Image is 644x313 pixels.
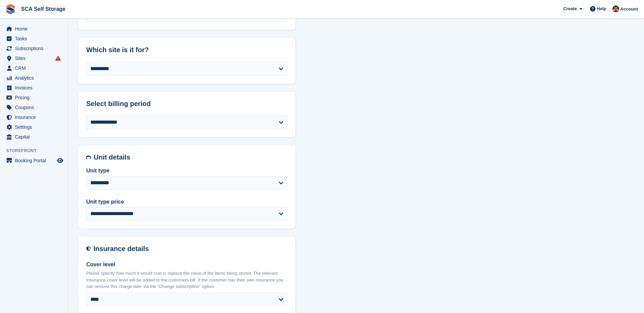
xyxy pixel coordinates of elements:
i: Smart entry sync failures have occurred [55,56,61,61]
a: menu [3,132,64,142]
a: menu [3,34,64,43]
a: menu [3,83,64,92]
span: Account [620,6,638,13]
span: Pricing [15,93,56,102]
a: menu [3,24,64,34]
h2: Which site is it for? [86,46,287,54]
span: Create [563,5,577,12]
span: Help [597,5,606,12]
p: Please specify how much it would cost to replace the value of the items being stored. The relevan... [86,270,287,290]
span: Sites [15,54,56,63]
a: menu [3,112,64,122]
a: menu [3,122,64,132]
a: menu [3,44,64,53]
span: Subscriptions [15,44,56,53]
img: unit-details-icon-595b0c5c156355b767ba7b61e002efae458ec76ed5ec05730b8e856ff9ea34a9.svg [86,153,91,161]
a: menu [3,103,64,112]
span: Invoices [15,83,56,92]
span: Analytics [15,73,56,83]
span: Insurance [15,112,56,122]
h2: Insurance details [93,245,287,253]
img: stora-icon-8386f47178a22dfd0bd8f6a31ec36ba5ce8667c1dd55bd0f319d3a0aa187defe.svg [5,4,16,14]
span: CRM [15,63,56,73]
a: menu [3,156,64,165]
a: SCA Self Storage [18,3,68,15]
h2: Unit details [94,153,287,161]
span: Settings [15,122,56,132]
label: Unit type price [86,198,287,206]
span: Home [15,24,56,34]
span: Tasks [15,34,56,43]
span: Booking Portal [15,156,56,165]
span: Storefront [6,147,68,154]
a: menu [3,63,64,73]
h2: Select billing period [86,100,287,108]
a: menu [3,73,64,83]
a: menu [3,54,64,63]
img: Sarah Race [612,5,619,12]
img: insurance-details-icon-731ffda60807649b61249b889ba3c5e2b5c27d34e2e1fb37a309f0fde93ff34a.svg [86,245,91,253]
a: Preview store [56,156,64,165]
label: Cover level [86,260,287,269]
label: Unit type [86,167,287,175]
span: Capital [15,132,56,142]
span: Coupons [15,103,56,112]
a: menu [3,93,64,102]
